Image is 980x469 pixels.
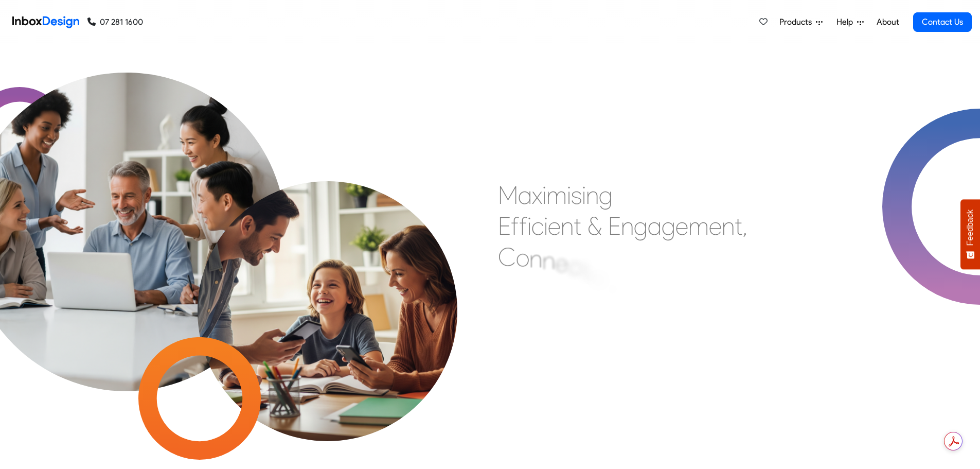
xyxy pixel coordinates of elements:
div: C [498,241,516,272]
div: t [580,254,588,285]
div: i [527,211,531,241]
div: n [529,243,542,274]
span: Feedback [966,210,975,246]
div: i [588,258,592,289]
div: Maximising Efficient & Engagement, Connecting Schools, Families, and Students. [498,180,747,334]
div: E [498,211,511,241]
div: g [599,180,613,211]
div: i [582,180,586,211]
div: n [542,245,555,276]
div: g [605,269,619,300]
div: a [518,180,532,211]
div: g [634,211,648,241]
div: n [561,211,574,241]
div: M [498,180,518,211]
div: f [519,211,527,241]
div: E [608,211,621,241]
div: c [531,211,544,241]
div: t [735,211,742,241]
a: About [874,12,902,32]
div: f [511,211,519,241]
div: & [587,211,602,241]
div: i [544,211,548,241]
div: o [516,242,529,273]
button: Feedback - Show survey [960,199,980,269]
div: e [709,211,722,241]
div: i [542,180,546,211]
div: a [648,211,662,241]
div: m [688,211,709,241]
div: , [742,211,747,241]
div: t [574,211,581,241]
span: Help [836,16,857,28]
div: n [722,211,735,241]
div: e [548,211,561,241]
div: n [592,263,605,294]
div: c [568,250,580,281]
div: n [586,180,599,211]
div: e [555,248,568,279]
span: Products [779,16,816,28]
div: x [532,180,542,211]
div: s [571,180,582,211]
div: e [675,211,688,241]
div: i [567,180,571,211]
div: g [662,211,675,241]
div: m [546,180,567,211]
div: n [621,211,634,241]
a: Contact Us [913,12,972,32]
a: Help [832,12,868,32]
a: 07 281 1600 [87,16,143,28]
img: parents_with_child.png [165,116,490,441]
a: Products [775,12,827,32]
